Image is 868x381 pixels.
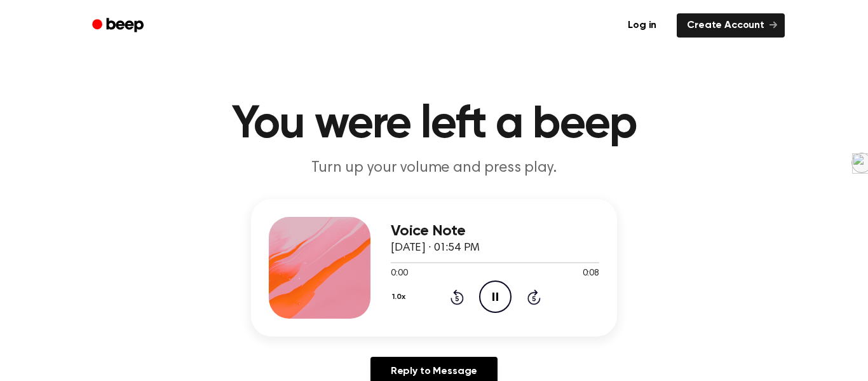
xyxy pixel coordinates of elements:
span: [DATE] · 01:54 PM [391,242,480,254]
span: 0:08 [583,267,599,281]
span: 0:00 [391,267,407,281]
p: Turn up your volume and press play. [190,158,678,179]
a: Beep [83,13,155,38]
a: Log in [615,11,669,40]
button: 1.0x [391,286,410,308]
a: Create Account [677,13,785,38]
h1: You were left a beep [109,102,759,148]
h3: Voice Note [391,223,599,240]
